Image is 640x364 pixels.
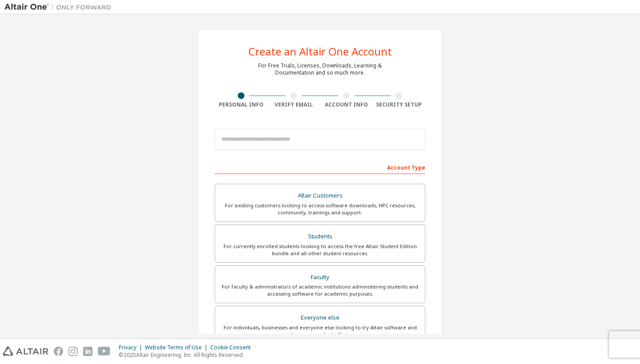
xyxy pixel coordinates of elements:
[68,347,78,356] img: instagram.svg
[220,312,420,324] div: Everyone else
[210,344,256,351] div: Cookie Consent
[119,351,256,359] p: © 2025 Altair Engineering, Inc. All Rights Reserved.
[258,62,382,76] div: For Free Trials, Licenses, Downloads, Learning & Documentation and so much more.
[145,344,210,351] div: Website Terms of Use
[119,344,145,351] div: Privacy
[220,324,420,338] div: For individuals, businesses and everyone else looking to try Altair software and explore our prod...
[268,101,320,108] div: Verify Email
[215,160,425,174] div: Account Type
[54,347,63,356] img: facebook.svg
[220,202,420,216] div: For existing customers looking to access software downloads, HPC resources, community, trainings ...
[3,347,48,356] img: altair_logo.svg
[220,283,420,297] div: For faculty & administrators of academic institutions administering students and accessing softwa...
[220,243,420,257] div: For currently enrolled students looking to access the free Altair Student Edition bundle and all ...
[220,230,420,243] div: Students
[220,271,420,284] div: Faculty
[373,101,426,108] div: Security Setup
[320,101,373,108] div: Account Info
[220,190,420,202] div: Altair Customers
[83,347,92,356] img: linkedin.svg
[98,347,111,356] img: youtube.svg
[248,46,392,57] div: Create an Altair One Account
[4,3,116,12] img: Altair One
[215,101,268,108] div: Personal Info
